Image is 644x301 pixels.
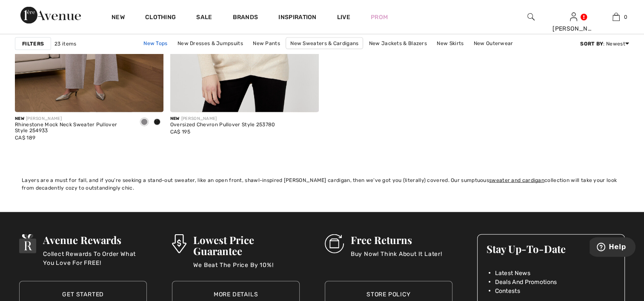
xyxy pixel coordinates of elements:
span: Inspiration [278,14,316,23]
a: s [489,177,492,183]
a: Brands [233,14,258,23]
a: Sign In [570,13,577,21]
img: Lowest Price Guarantee [172,234,186,253]
a: New Outerwear [469,38,518,49]
div: [PERSON_NAME] [170,116,275,122]
a: New Skirts [432,38,468,49]
strong: Sort By [580,41,603,47]
span: Latest News [495,269,530,278]
div: [PERSON_NAME] [15,116,131,122]
div: Grey melange [138,116,151,130]
h3: Stay Up-To-Date [486,243,615,254]
img: 1ère Avenue [20,7,81,24]
img: search the website [527,12,535,22]
a: Clothing [145,14,176,23]
div: Layers are a must for fall, and if you’re seeking a stand-out sweater, like an open front, shawl-... [22,176,622,192]
p: Buy Now! Think About It Later! [351,250,442,267]
strong: Filters [22,40,44,48]
span: CA$ 189 [15,135,35,141]
span: 0 [624,13,627,21]
a: Live [337,13,350,22]
a: New [112,14,125,23]
h3: Free Returns [351,234,442,245]
a: Prom [371,13,388,22]
div: : Newest [580,40,629,48]
span: New [15,116,24,121]
div: Black [151,116,163,130]
a: weater and cardigan [492,177,544,183]
iframe: Opens a widget where you can find more information [590,237,635,258]
div: [PERSON_NAME] [552,24,594,33]
p: Collect Rewards To Order What You Love For FREE! [43,250,147,267]
a: New Sweaters & Cardigans [286,37,363,49]
div: Oversized Chevron Pullover Style 253780 [170,122,275,128]
p: We Beat The Price By 10%! [193,261,300,278]
span: New [170,116,180,121]
h3: Avenue Rewards [43,234,147,245]
img: My Info [570,12,577,22]
img: Free Returns [325,234,344,253]
a: Sale [196,14,212,23]
a: New Pants [249,38,284,49]
span: Contests [495,287,520,295]
img: Avenue Rewards [19,234,36,253]
h3: Lowest Price Guarantee [193,234,300,256]
img: My Bag [613,12,620,22]
a: New Tops [139,38,172,49]
span: CA$ 195 [170,129,190,135]
a: 0 [595,12,637,22]
a: New Jackets & Blazers [365,38,431,49]
div: Rhinestone Mock Neck Sweater Pullover Style 254933 [15,122,131,134]
span: 23 items [54,40,76,48]
span: Deals And Promotions [495,278,557,287]
a: New Dresses & Jumpsuits [173,38,247,49]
